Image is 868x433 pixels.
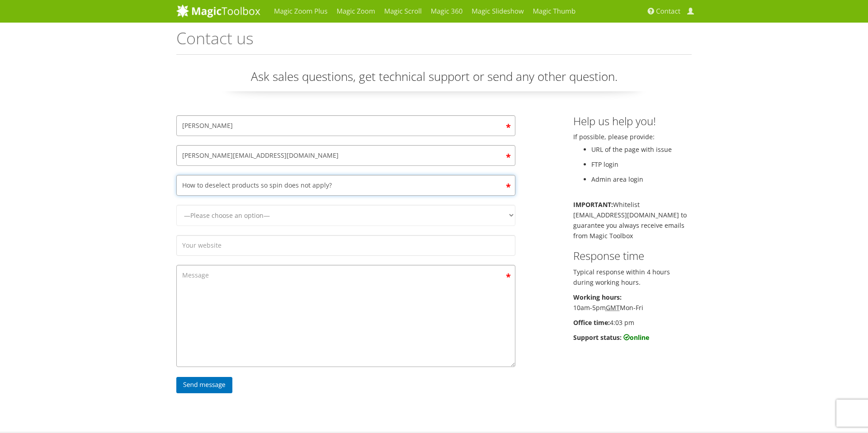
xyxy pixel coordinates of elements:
p: 10am-5pm Mon-Fri [573,292,692,313]
h1: Contact us [176,29,692,55]
b: Working hours: [573,293,622,301]
b: online [623,333,649,342]
li: FTP login [591,159,692,169]
input: Your name [176,115,515,136]
div: If possible, please provide: [566,115,699,347]
b: Support status: [573,333,622,342]
li: URL of the page with issue [591,144,692,155]
input: Email [176,145,515,166]
b: IMPORTANT: [573,200,613,209]
img: MagicToolbox.com - Image tools for your website [176,4,260,18]
input: Your website [176,235,515,256]
acronym: Greenwich Mean Time [606,303,620,312]
p: Whitelist [EMAIL_ADDRESS][DOMAIN_NAME] to guarantee you always receive emails from Magic Toolbox [573,199,692,241]
h3: Response time [573,250,692,262]
p: Typical response within 4 hours during working hours. [573,267,692,287]
input: Subject [176,175,515,196]
b: Office time: [573,318,610,327]
form: Contact form [176,115,515,398]
li: Admin area login [591,174,692,184]
h3: Help us help you! [573,115,692,127]
p: 4:03 pm [573,317,692,328]
span: Contact [656,7,680,16]
p: Ask sales questions, get technical support or send any other question. [176,68,692,91]
input: Send message [176,377,232,393]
